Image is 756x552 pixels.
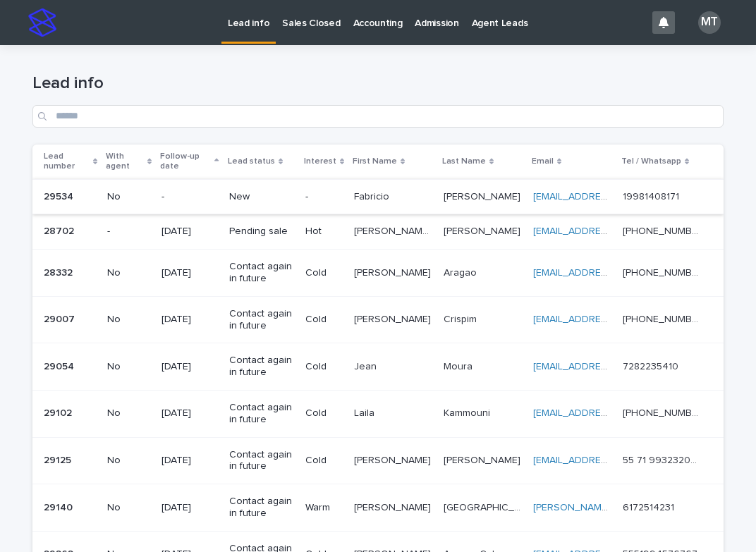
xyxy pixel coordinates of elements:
p: +55 19 99805-7537 [623,311,704,326]
p: Cold [305,314,343,326]
p: Moura [444,358,475,373]
p: [PERSON_NAME] [444,452,523,467]
p: Pending sale [229,226,294,238]
p: First Name [353,154,397,169]
p: Cold [305,361,343,373]
tr: 2910229102 No[DATE]Contact again in futureColdLailaLaila KammouniKammouni [EMAIL_ADDRESS][DOMAIN_... [32,390,724,437]
div: MT [698,11,721,34]
p: No [107,314,150,326]
p: - [161,191,217,203]
p: Follow-up date [160,149,211,175]
p: [PHONE_NUMBER] [623,264,704,279]
a: [EMAIL_ADDRESS][DOMAIN_NAME] [533,268,693,278]
p: No [107,502,150,514]
img: stacker-logo-s-only.png [28,8,56,37]
p: No [107,407,150,419]
p: [DATE] [161,502,217,514]
p: Aragao [444,264,480,279]
p: [DATE] [161,267,217,279]
tr: 2870228702 -[DATE]Pending saleHot[PERSON_NAME] [PERSON_NAME][PERSON_NAME] [PERSON_NAME] [PERSON_N... [32,214,724,250]
p: Contact again in future [229,449,294,473]
tr: 2912529125 No[DATE]Contact again in futureCold[PERSON_NAME][PERSON_NAME] [PERSON_NAME][PERSON_NAM... [32,437,724,484]
tr: 2905429054 No[DATE]Contact again in futureColdJeanJean MouraMoura [EMAIL_ADDRESS][DOMAIN_NAME] 72... [32,343,724,391]
p: [PERSON_NAME] [354,452,434,467]
p: +55 11 987509095 [623,405,704,419]
a: [EMAIL_ADDRESS][DOMAIN_NAME] [533,192,693,202]
p: [PERSON_NAME] [354,311,434,326]
p: Tel / Whatsapp [621,154,681,169]
p: Email [532,154,554,169]
p: [PHONE_NUMBER] [623,223,704,238]
p: 55 71 993232009 [623,452,704,467]
tr: 2833228332 No[DATE]Contact again in futureCold[PERSON_NAME][PERSON_NAME] AragaoAragao [EMAIL_ADDR... [32,250,724,297]
p: [PERSON_NAME] [444,188,523,203]
p: 19981408171 [623,188,682,203]
input: Search [32,105,724,128]
p: No [107,361,150,373]
p: [PERSON_NAME] [PERSON_NAME] [354,223,434,238]
p: [DATE] [161,314,217,326]
p: 29140 [44,499,75,514]
p: [GEOGRAPHIC_DATA] [444,499,525,514]
p: 29007 [44,311,78,326]
p: With agent [106,149,144,175]
p: New [229,191,294,203]
tr: 2953429534 No-New-FabricioFabricio [PERSON_NAME][PERSON_NAME] [EMAIL_ADDRESS][DOMAIN_NAME] 199814... [32,179,724,214]
p: Cold [305,455,343,467]
a: [EMAIL_ADDRESS][DOMAIN_NAME] [533,314,693,324]
p: Contact again in future [229,496,294,520]
p: Fabricio [354,188,392,203]
p: Interest [304,154,336,169]
p: Jean [354,358,379,373]
a: [EMAIL_ADDRESS][DOMAIN_NAME] [533,362,693,372]
p: Last Name [442,154,486,169]
p: 7282235410 [623,358,681,373]
a: [EMAIL_ADDRESS][DOMAIN_NAME] [533,226,693,236]
p: 29125 [44,452,74,467]
p: 6172514231 [623,499,677,514]
p: 29102 [44,405,75,419]
p: Warm [305,502,343,514]
p: Lead status [228,154,275,169]
p: 29054 [44,358,77,373]
a: [EMAIL_ADDRESS][DOMAIN_NAME] [533,408,693,418]
p: No [107,455,150,467]
p: [DATE] [161,407,217,419]
p: [DATE] [161,361,217,373]
p: [PERSON_NAME] [444,223,523,238]
p: [PERSON_NAME] [354,499,434,514]
p: Cold [305,407,343,419]
p: Contact again in future [229,261,294,285]
p: Kammouni [444,405,493,419]
p: Contact again in future [229,402,294,426]
p: [DATE] [161,455,217,467]
p: - [305,191,343,203]
p: [DATE] [161,226,217,238]
tr: 2900729007 No[DATE]Contact again in futureCold[PERSON_NAME][PERSON_NAME] CrispimCrispim [EMAIL_AD... [32,296,724,343]
a: [EMAIL_ADDRESS][DOMAIN_NAME] [533,455,693,465]
p: [PERSON_NAME] [354,264,434,279]
p: Contact again in future [229,355,294,379]
tr: 2914029140 No[DATE]Contact again in futureWarm[PERSON_NAME][PERSON_NAME] [GEOGRAPHIC_DATA][GEOGRA... [32,484,724,532]
p: 28702 [44,223,77,238]
p: Crispim [444,311,480,326]
p: Contact again in future [229,308,294,332]
p: 28332 [44,264,75,279]
p: Cold [305,267,343,279]
p: Lead number [44,149,90,175]
h1: Lead info [32,73,724,94]
p: No [107,267,150,279]
p: - [107,226,150,238]
p: Laila [354,405,377,419]
p: Hot [305,226,343,238]
p: No [107,191,150,203]
p: 29534 [44,188,76,203]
